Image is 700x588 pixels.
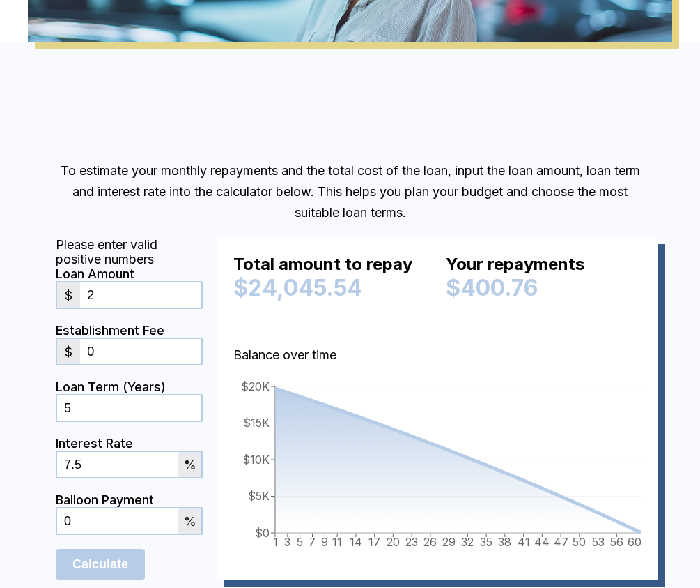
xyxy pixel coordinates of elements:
tspan: 56 [610,536,623,550]
input: 0 [57,395,201,421]
tspan: 47 [554,536,568,550]
input: 0 [80,339,201,364]
input: 0 [57,452,178,477]
div: Please enter valid positive numbers [56,237,203,266]
tspan: 50 [573,536,586,550]
tspan: $10K [242,453,270,467]
tspan: $15K [243,416,270,430]
div: Establishment Fee [56,323,203,338]
tspan: 11 [332,536,342,550]
tspan: 7 [309,536,316,550]
div: Balloon Payment [56,492,203,507]
div: $24,045.54 [233,274,429,301]
div: Total amount to repay [233,254,429,280]
form: Loan calculator form [56,237,203,580]
tspan: 1 [273,536,278,550]
tspan: 23 [405,536,418,550]
tspan: 32 [462,536,474,550]
label: Loan Amount [56,266,134,281]
tspan: 20 [387,536,400,550]
div: $ [57,282,80,308]
tspan: 14 [350,536,362,550]
tspan: 60 [628,536,641,550]
tspan: 41 [518,536,530,550]
div: $ [57,339,80,364]
tspan: 26 [424,536,437,550]
tspan: 9 [322,536,329,550]
tspan: 35 [480,536,492,550]
tspan: 53 [592,536,605,550]
div: Interest Rate [56,436,203,451]
tspan: $0 [255,526,270,540]
div: $400.76 [446,274,641,301]
input: 0 [57,508,178,534]
p: Balance over time [233,345,641,365]
tspan: $20K [241,379,270,393]
input: Loan amount in dollars [80,282,201,308]
div: Loan Term (Years) [56,379,203,394]
tspan: 29 [442,536,456,550]
button: Calculate [56,549,145,580]
tspan: $5K [248,490,270,504]
p: To estimate your monthly repayments and the total cost of the loan, input the loan amount, loan t... [56,160,644,223]
div: % [178,452,201,477]
tspan: 5 [297,536,303,550]
tspan: 44 [535,536,550,550]
tspan: 38 [499,536,512,550]
tspan: 3 [285,536,291,550]
div: % [178,508,201,534]
div: Your repayments [446,254,641,280]
tspan: 17 [368,536,380,550]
